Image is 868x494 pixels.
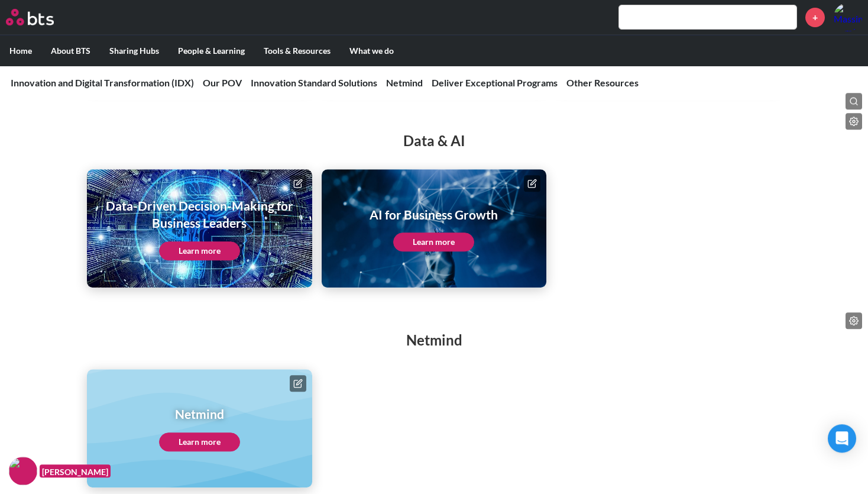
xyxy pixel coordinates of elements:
a: Learn more [159,241,240,260]
h1: AI for Business Growth [370,206,498,223]
a: + [805,8,825,27]
label: Sharing Hubs [100,35,169,66]
h1: Data-Driven Decision-Making for Business Leaders [95,197,304,232]
a: Innovation and Digital Transformation (IDX) [11,77,194,88]
img: Massimo Pernicone [834,3,862,31]
label: People & Learning [169,35,254,66]
a: Go home [6,9,76,25]
label: Tools & Resources [254,35,340,66]
button: Edit page tile [290,175,306,192]
a: Deliver Exceptional Programs [432,77,558,88]
img: F [9,457,37,485]
a: Netmind [386,77,423,88]
div: Open Intercom Messenger [828,424,856,453]
a: Our POV [203,77,242,88]
button: Edit page list [846,113,862,130]
label: What we do [340,35,403,66]
button: Edit page list [846,312,862,329]
button: Edit page tile [524,175,540,192]
a: Innovation Standard Solutions [251,77,377,88]
a: Learn more [393,233,474,251]
img: BTS Logo [6,9,54,25]
figcaption: [PERSON_NAME] [40,464,111,478]
a: Learn more [159,432,240,451]
a: Other Resources [566,77,639,88]
button: Edit page tile [290,375,306,392]
label: About BTS [41,35,100,66]
h1: Netmind [159,405,240,422]
a: Profile [834,3,862,31]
